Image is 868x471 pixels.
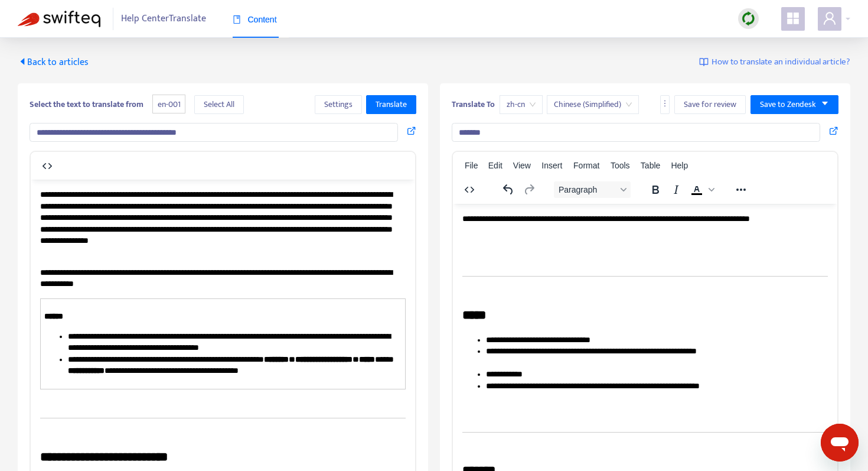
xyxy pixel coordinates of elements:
[699,57,709,67] img: image-link
[641,161,660,170] span: Table
[671,161,688,170] span: Help
[315,95,362,114] button: Settings
[712,56,850,69] span: How to translate an individual article?
[324,98,353,111] span: Settings
[498,181,518,198] button: Undo
[559,185,616,194] span: Paragraph
[513,161,531,170] span: View
[823,11,837,25] span: user
[465,161,478,170] span: File
[541,161,562,170] span: Insert
[233,15,241,24] span: book
[750,95,838,114] button: Save to Zendeskcaret-down
[741,11,756,26] img: sync.dc5367851b00ba804db3.png
[786,11,800,25] span: appstore
[30,98,143,111] b: Select the text to translate from
[554,181,631,198] button: Block Paragraph
[666,181,686,198] button: Italic
[645,181,665,198] button: Bold
[554,96,632,113] span: Chinese (Simplified)
[699,56,850,69] a: How to translate an individual article?
[661,99,669,108] span: more
[731,181,751,198] button: Reveal or hide additional toolbar items
[194,95,244,114] button: Select All
[519,181,539,198] button: Redo
[684,98,736,111] span: Save for review
[18,11,100,27] img: Swifteq
[674,95,746,114] button: Save for review
[121,8,206,30] span: Help Center Translate
[660,95,670,114] button: more
[611,161,630,170] span: Tools
[18,57,27,66] span: caret-left
[152,95,185,114] span: en-001
[233,15,277,24] span: Content
[18,54,89,70] span: Back to articles
[573,161,599,170] span: Format
[452,98,495,111] b: Translate To
[507,96,536,113] span: zh-cn
[376,98,407,111] span: Translate
[204,98,234,111] span: Select All
[821,424,859,462] iframe: メッセージングウィンドウの起動ボタン、進行中の会話
[687,181,716,198] div: Text color Black
[821,99,829,108] span: caret-down
[366,95,416,114] button: Translate
[488,161,502,170] span: Edit
[760,98,816,111] span: Save to Zendesk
